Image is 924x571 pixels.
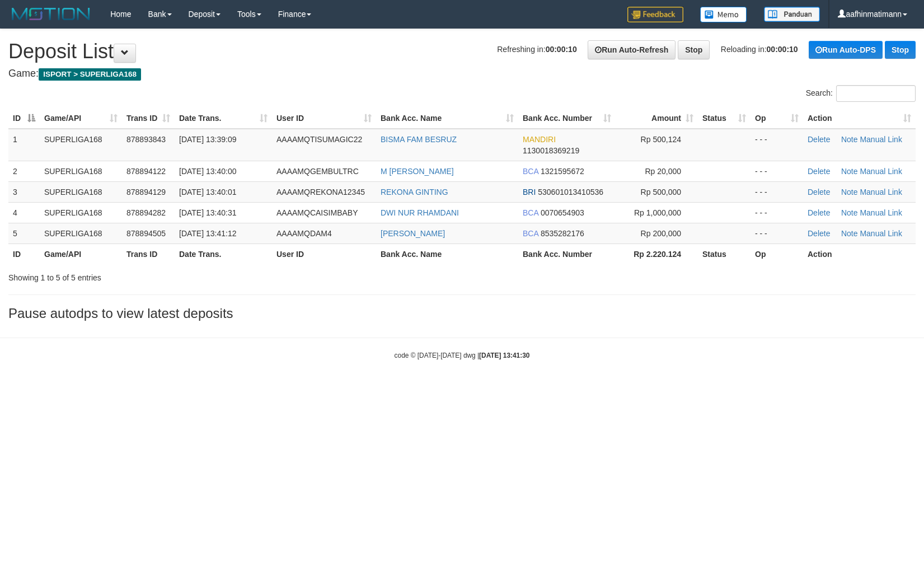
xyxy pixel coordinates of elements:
[179,135,236,144] span: [DATE] 13:39:09
[751,108,803,129] th: Op: activate to sort column ascending
[541,208,584,217] span: Copy 0070654903 to clipboard
[721,45,798,54] span: Reloading in:
[40,223,122,244] td: SUPERLIGA168
[641,188,681,196] span: Rp 500,000
[634,208,681,217] span: Rp 1,000,000
[179,188,236,196] span: [DATE] 13:40:01
[8,129,40,161] td: 1
[588,40,676,59] a: Run Auto-Refresh
[8,108,40,129] th: ID: activate to sort column descending
[523,188,536,196] span: BRI
[764,7,820,22] img: panduan.png
[518,108,616,129] th: Bank Acc. Number: activate to sort column ascending
[376,244,518,264] th: Bank Acc. Name
[272,244,376,264] th: User ID
[541,167,584,176] span: Copy 1321595672 to clipboard
[616,244,698,264] th: Rp 2.220.124
[860,167,902,176] a: Manual Link
[122,108,175,129] th: Trans ID: activate to sort column ascending
[8,40,916,63] h1: Deposit List
[381,208,459,217] a: DWI NUR RHAMDANI
[841,135,858,144] a: Note
[276,229,332,238] span: AAAAMQDAM4
[751,244,803,264] th: Op
[518,244,616,264] th: Bank Acc. Number
[860,208,902,217] a: Manual Link
[546,45,577,54] strong: 00:00:10
[541,229,584,238] span: Copy 8535282176 to clipboard
[803,108,916,129] th: Action: activate to sort column ascending
[39,68,141,81] span: ISPORT > SUPERLIGA168
[8,68,916,79] h4: Game:
[395,352,530,359] small: code © [DATE]-[DATE] dwg |
[497,45,576,54] span: Refreshing in:
[175,108,272,129] th: Date Trans.: activate to sort column ascending
[126,135,166,144] span: 878893843
[841,167,858,176] a: Note
[8,223,40,244] td: 5
[860,188,902,196] a: Manual Link
[8,181,40,202] td: 3
[179,208,236,217] span: [DATE] 13:40:31
[808,188,830,196] a: Delete
[8,306,916,321] h3: Pause autodps to view latest deposits
[808,135,830,144] a: Delete
[381,167,454,176] a: M [PERSON_NAME]
[860,135,902,144] a: Manual Link
[276,167,359,176] span: AAAAMQGEMBULTRC
[808,229,830,238] a: Delete
[841,229,858,238] a: Note
[276,135,362,144] span: AAAAMQTISUMAGIC22
[381,188,448,196] a: REKONA GINTING
[40,129,122,161] td: SUPERLIGA168
[641,229,681,238] span: Rp 200,000
[806,85,916,102] label: Search:
[40,181,122,202] td: SUPERLIGA168
[126,167,166,176] span: 878894122
[8,161,40,181] td: 2
[751,202,803,223] td: - - -
[523,208,538,217] span: BCA
[381,229,445,238] a: [PERSON_NAME]
[836,85,916,102] input: Search:
[179,229,236,238] span: [DATE] 13:41:12
[698,244,751,264] th: Status
[175,244,272,264] th: Date Trans.
[276,188,365,196] span: AAAAMQREKONA12345
[885,41,916,59] a: Stop
[40,161,122,181] td: SUPERLIGA168
[276,208,358,217] span: AAAAMQCAISIMBABY
[8,6,93,22] img: MOTION_logo.png
[678,40,710,59] a: Stop
[616,108,698,129] th: Amount: activate to sort column ascending
[40,244,122,264] th: Game/API
[8,268,377,283] div: Showing 1 to 5 of 5 entries
[179,167,236,176] span: [DATE] 13:40:00
[381,135,457,144] a: BISMA FAM BESRUZ
[803,244,916,264] th: Action
[751,129,803,161] td: - - -
[126,229,166,238] span: 878894505
[523,167,538,176] span: BCA
[645,167,681,176] span: Rp 20,000
[860,229,902,238] a: Manual Link
[767,45,798,54] strong: 00:00:10
[126,208,166,217] span: 878894282
[751,161,803,181] td: - - -
[272,108,376,129] th: User ID: activate to sort column ascending
[841,208,858,217] a: Note
[40,202,122,223] td: SUPERLIGA168
[808,208,830,217] a: Delete
[122,244,175,264] th: Trans ID
[376,108,518,129] th: Bank Acc. Name: activate to sort column ascending
[523,135,556,144] span: MANDIRI
[538,188,603,196] span: Copy 530601013410536 to clipboard
[8,202,40,223] td: 4
[479,352,529,359] strong: [DATE] 13:41:30
[641,135,681,144] span: Rp 500,124
[40,108,122,129] th: Game/API: activate to sort column ascending
[627,7,683,22] img: Feedback.jpg
[809,41,883,59] a: Run Auto-DPS
[126,188,166,196] span: 878894129
[523,229,538,238] span: BCA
